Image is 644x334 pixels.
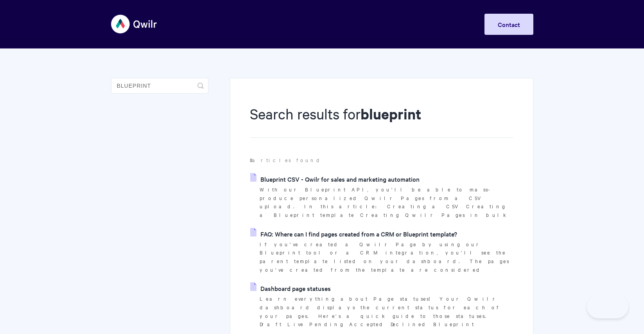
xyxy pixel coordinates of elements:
strong: blueprint [361,104,421,123]
a: FAQ: Where can I find pages created from a CRM or Blueprint template? [250,228,457,240]
input: Search [111,78,208,94]
img: Qwilr Help Center [111,9,158,39]
p: Learn everything about Page statuses! Your Qwilr dashboard displays the current status for each o... [260,294,513,329]
h1: Search results for [250,104,513,138]
a: Dashboard page statuses [250,282,331,294]
strong: 8 [250,156,252,164]
p: With our Blueprint API, you'll be able to mass-produce personalized Qwilr Pages from a CSV upload... [260,185,513,219]
a: Contact [484,14,533,35]
p: If you've created a Qwilr Page by using our Blueprint tool or a CRM integration, you'll see the p... [260,240,513,274]
a: Blueprint CSV - Qwilr for sales and marketing automation [250,173,420,185]
p: articles found [250,156,513,164]
iframe: Toggle Customer Support [587,295,628,318]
